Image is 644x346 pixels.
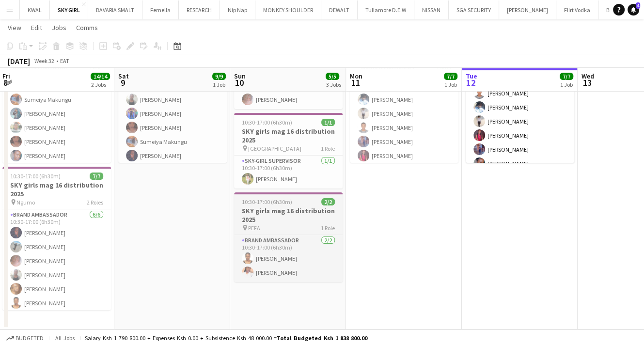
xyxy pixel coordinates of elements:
app-card-role: Brand Ambassador6/610:30-17:00 (6h30m)[PERSON_NAME][PERSON_NAME][PERSON_NAME][PERSON_NAME][PERSON... [466,70,574,173]
span: 10:30-17:00 (6h30m) [242,119,292,126]
span: Mon [350,72,362,80]
div: 1 Job [444,81,457,88]
span: 1/1 [321,119,335,126]
span: 1 Role [321,224,335,232]
h3: SKY girls mag 16 distribution 2025 [234,127,343,144]
span: 7/7 [560,73,573,80]
span: Comms [76,23,98,32]
span: 7/7 [444,73,457,80]
span: 10 [233,77,246,88]
a: 4 [628,4,639,16]
a: Edit [27,21,46,34]
span: 5/5 [326,73,339,80]
button: SKY GIRL [50,0,88,19]
button: SGA SECURITY [449,0,499,19]
span: Sun [234,72,246,80]
app-card-role: Brand Ambassador6/610:30-17:00 (6h30m)[PERSON_NAME]Sumeiya Makungu[PERSON_NAME][PERSON_NAME][PERS... [2,62,111,165]
span: 8 [1,77,10,88]
span: Wed [581,72,594,80]
span: Week 32 [32,57,56,64]
app-card-role: Brand Ambassador2/210:30-17:00 (6h30m)[PERSON_NAME][PERSON_NAME] [234,235,343,282]
div: 2 Jobs [91,81,110,88]
h3: SKY girls mag 16 distribution 2025 [2,181,111,198]
app-job-card: 10:30-17:00 (6h30m)7/7SKY girls mag 16 distribution 2025 Ngumo2 RolesBrand Ambassador6/610:30-17:... [2,167,111,310]
span: 9 [117,77,129,88]
app-job-card: 10:30-17:00 (6h30m)1/1SKY girls mag 16 distribution 2025 [GEOGRAPHIC_DATA]1 RoleSKY-GIRL SUPERVIS... [234,113,343,189]
button: BACARDI [598,0,636,19]
span: Jobs [52,23,66,32]
span: 11 [348,77,362,88]
h3: SKY girls mag 16 distribution 2025 [234,206,343,224]
span: 2/2 [321,198,335,205]
span: Ngumo [16,199,35,206]
button: DEWALT [321,0,358,19]
span: Tue [466,72,477,80]
div: 1 Job [560,81,573,88]
a: Jobs [48,21,70,34]
span: 2 Roles [87,199,103,206]
span: 4 [636,2,640,9]
div: [DATE] [8,56,30,66]
span: 1 Role [321,145,335,152]
span: 10:30-17:00 (6h30m) [10,173,61,180]
span: 7/7 [90,173,103,180]
span: All jobs [53,334,77,342]
button: Nip Nap [220,0,255,19]
span: 10:30-17:00 (6h30m) [242,198,292,205]
button: KWAL [20,0,50,19]
button: Femella [142,0,179,19]
button: Budgeted [5,333,45,344]
span: Total Budgeted Ksh 1 838 800.00 [277,334,367,342]
app-job-card: 10:30-17:00 (6h30m)2/2SKY girls mag 16 distribution 2025 PEFA1 RoleBrand Ambassador2/210:30-17:00... [234,192,343,282]
span: PEFA [248,224,260,232]
button: NISSAN [414,0,449,19]
span: Edit [31,23,42,32]
div: 1 Job [213,81,225,88]
button: RESEARCH [179,0,220,19]
app-card-role: Brand Ambassador6/610:30-17:00 (6h30m)[PERSON_NAME][PERSON_NAME][PERSON_NAME][PERSON_NAME][PERSON... [350,62,458,165]
app-card-role: Brand Ambassador6/610:30-17:00 (6h30m)[PERSON_NAME][PERSON_NAME][PERSON_NAME][PERSON_NAME][PERSON... [2,209,111,313]
a: View [4,21,25,34]
span: 14/14 [91,73,110,80]
span: Fri [2,72,10,80]
div: EAT [60,57,69,64]
a: Comms [72,21,102,34]
button: Tullamore D.E.W [358,0,414,19]
button: Flirt Vodka [556,0,598,19]
span: [GEOGRAPHIC_DATA] [248,145,301,152]
span: 13 [580,77,594,88]
span: View [8,23,21,32]
app-card-role: SKY-GIRL SUPERVISOR1/110:30-17:00 (6h30m)[PERSON_NAME] [234,156,343,189]
button: [PERSON_NAME] [499,0,556,19]
app-card-role: Brand Ambassador8/810:30-17:00 (6h30m)[PERSON_NAME][PERSON_NAME][PERSON_NAME][PERSON_NAME]Sumeiya... [118,62,227,193]
button: BAVARIA SMALT [88,0,142,19]
span: Sat [118,72,129,80]
button: MONKEY SHOULDER [255,0,321,19]
span: 12 [464,77,477,88]
div: 3 Jobs [326,81,341,88]
div: Salary Ksh 1 790 800.00 + Expenses Ksh 0.00 + Subsistence Ksh 48 000.00 = [85,334,367,342]
span: 9/9 [212,73,226,80]
span: Budgeted [16,335,44,342]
